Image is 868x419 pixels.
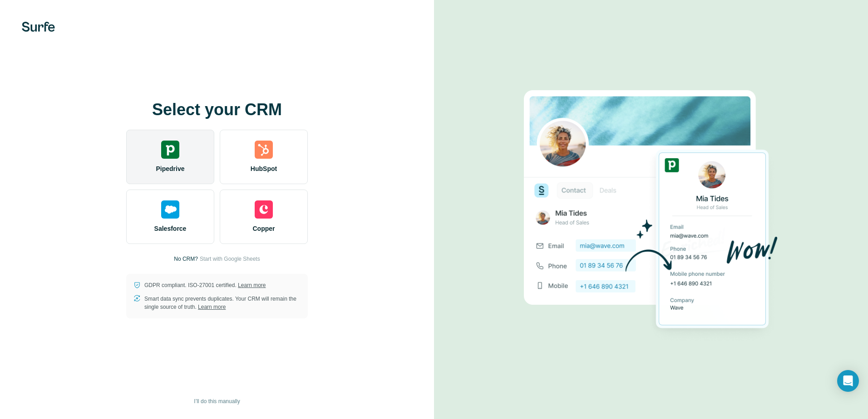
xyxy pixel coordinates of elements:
img: pipedrive's logo [161,141,179,159]
a: Learn more [238,282,266,288]
h1: Select your CRM [126,101,308,119]
a: Learn more [198,304,226,310]
p: No CRM? [174,255,198,263]
p: GDPR compliant. ISO-27001 certified. [144,281,266,289]
img: PIPEDRIVE image [524,75,778,344]
span: Salesforce [154,224,187,233]
img: Surfe's logo [22,22,55,32]
button: I’ll do this manually [187,395,246,408]
div: Open Intercom Messenger [837,370,859,392]
img: hubspot's logo [255,141,273,159]
span: Copper [253,224,275,233]
span: Pipedrive [156,164,184,173]
img: salesforce's logo [161,200,179,219]
span: HubSpot [251,164,277,173]
button: Start with Google Sheets [200,255,260,263]
span: I’ll do this manually [194,397,240,405]
img: copper's logo [255,200,273,219]
p: Smart data sync prevents duplicates. Your CRM will remain the single source of truth. [144,295,301,311]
